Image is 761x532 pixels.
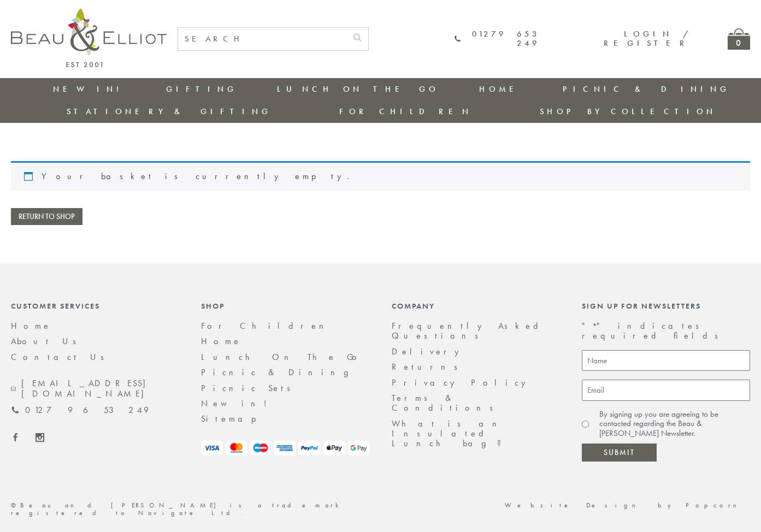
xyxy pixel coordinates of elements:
[582,350,750,371] input: Name
[392,392,500,413] a: Terms & Conditions
[201,302,369,310] div: Shop
[67,106,272,117] a: Stationery & Gifting
[11,302,179,310] div: Customer Services
[582,380,750,401] input: Email
[392,377,532,388] a: Privacy Policy
[11,8,167,67] img: logo
[11,161,750,190] div: Your basket is currently empty.
[392,418,510,450] a: What is an Insulated Lunch bag?
[201,335,241,347] a: Home
[11,405,149,415] a: 01279 653 249
[201,367,359,378] a: Picnic & Dining
[392,320,545,341] a: Frequently Asked Questions
[599,410,750,438] label: By signing up you are agreeing to be contacted regarding the Beau & [PERSON_NAME] Newsletter.
[201,398,275,409] a: New in!
[728,28,750,50] a: 0
[392,302,560,310] div: Company
[201,320,332,332] a: For Children
[277,84,439,94] a: Lunch On The Go
[11,351,111,363] a: Contact Us
[201,413,271,424] a: Sitemap
[582,444,657,462] input: Submit
[339,106,472,117] a: For Children
[479,84,523,94] a: Home
[11,335,84,347] a: About Us
[582,321,750,341] p: " " indicates required fields
[455,29,539,49] a: 01279 653 249
[11,320,51,332] a: Home
[166,84,237,94] a: Gifting
[604,28,689,49] a: Login / Register
[53,84,126,94] a: New in!
[392,346,465,357] a: Delivery
[540,106,716,117] a: Shop by collection
[582,302,750,310] div: Sign up for newsletters
[563,84,730,94] a: Picnic & Dining
[392,361,465,373] a: Returns
[201,382,298,394] a: Picnic Sets
[201,441,369,456] img: payment-logos.png
[201,351,363,363] a: Lunch On The Go
[505,501,750,510] a: Website Design by Popcorn
[178,28,346,50] input: SEARCH
[11,379,179,399] a: [EMAIL_ADDRESS][DOMAIN_NAME]
[11,208,82,225] a: Return to shop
